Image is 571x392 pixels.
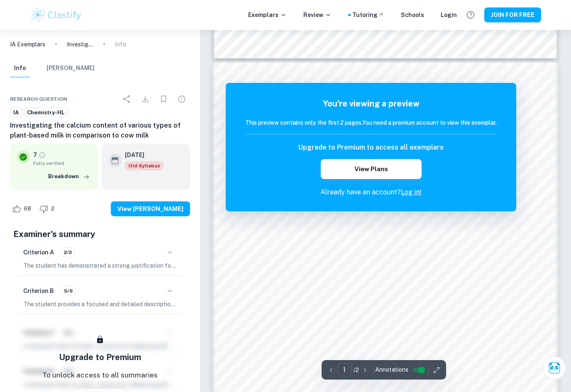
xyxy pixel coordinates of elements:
button: Breakdown [46,170,92,183]
button: Info [10,59,30,77]
img: Clastify logo [30,7,83,23]
p: Already have an account? [245,187,497,197]
div: Dislike [37,202,59,215]
a: Log in! [401,188,422,196]
span: Old Syllabus [125,161,163,170]
h6: [DATE] [125,150,157,160]
p: 7 [33,150,37,160]
a: Schools [401,10,424,19]
div: Like [10,202,36,215]
span: 5/6 [61,287,76,295]
span: Chemistry-HL [24,109,68,117]
p: To unlock access to all summaries [42,370,158,381]
h5: You're viewing a preview [245,97,497,110]
a: Grade fully verified [39,151,46,159]
div: Share [119,91,135,107]
button: JOIN FOR FREE [484,7,541,22]
h6: Investigating the calcium content of various types of plant-based milk in comparison to cow milk [10,121,190,140]
h6: Criterion A [23,248,54,257]
button: View Plans [321,159,421,179]
h6: This preview contains only the first 2 pages. You need a premium account to view this exemplar. [245,118,497,127]
button: [PERSON_NAME] [46,59,95,77]
a: Login [441,10,457,19]
a: IA Exemplars [10,40,45,49]
p: The student has demonstrated a strong justification for their choice of topic and research questi... [23,261,177,270]
div: Download [137,91,154,107]
h5: Examiner's summary [13,228,187,240]
a: Chemistry-HL [24,107,68,118]
p: Investigating the calcium content of various types of plant-based milk in comparison to cow milk [67,40,93,49]
button: View [PERSON_NAME] [111,201,190,216]
p: Review [303,10,332,19]
span: 2/2 [61,249,75,256]
div: Report issue [173,91,190,107]
a: Tutoring [352,10,384,19]
button: Ask Clai [543,356,566,380]
h6: Criterion B [23,286,54,295]
a: IA [10,107,22,118]
h5: Upgrade to Premium [59,351,141,363]
div: Bookmark [155,91,172,107]
span: IA [10,109,22,117]
span: Research question [10,95,67,103]
h6: Upgrade to Premium to access all exemplars [298,143,444,152]
p: The student provides a focused and detailed description of the aim of the experiment and research... [23,300,177,309]
p: Exemplars [248,10,287,19]
span: Annotations [375,365,408,374]
span: Fully verified [33,160,92,167]
span: 68 [19,205,36,213]
span: 2 [46,205,59,213]
div: Starting from the May 2025 session, the Chemistry IA requirements have changed. It's OK to refer ... [125,161,163,170]
p: Info [115,40,126,49]
button: Help and Feedback [464,8,478,22]
p: / 2 [354,365,359,375]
